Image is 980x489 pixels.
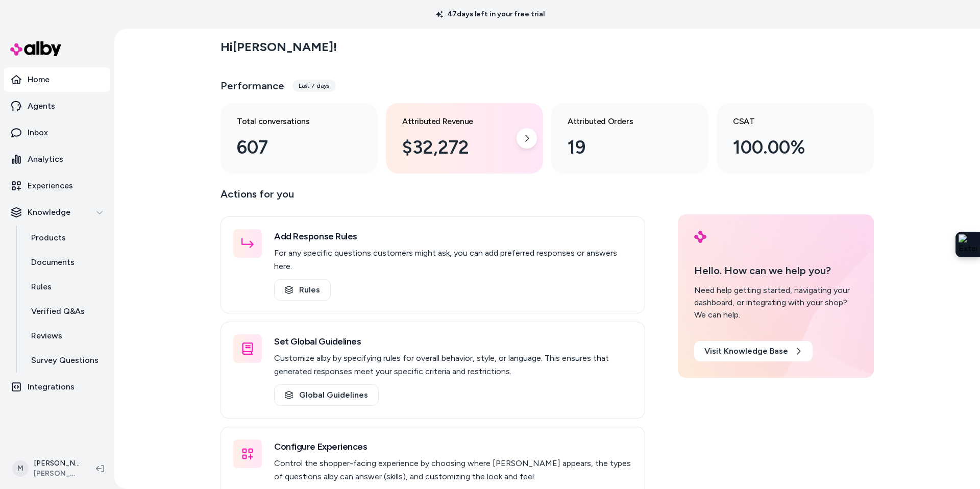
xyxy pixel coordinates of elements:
[21,348,110,373] a: Survey Questions
[28,206,70,218] p: Knowledge
[31,305,85,317] p: Verified Q&As
[292,80,335,92] div: Last 7 days
[274,229,632,243] h3: Add Response Rules
[220,39,337,55] h2: Hi [PERSON_NAME] !
[34,469,80,479] span: [PERSON_NAME]
[733,134,841,161] div: 100.00%
[220,103,378,174] a: Total conversations 607
[28,127,48,139] p: Inbox
[694,231,706,243] img: alby Logo
[21,324,110,348] a: Reviews
[31,354,99,366] p: Survey Questions
[4,375,110,399] a: Integrations
[402,115,510,128] h3: Attributed Revenue
[274,334,632,349] h3: Set Global Guidelines
[10,41,61,56] img: alby Logo
[21,250,110,275] a: Documents
[28,180,73,192] p: Experiences
[274,279,331,301] a: Rules
[31,281,52,293] p: Rules
[4,147,110,172] a: Analytics
[694,263,857,278] p: Hello. How can we help you?
[237,134,345,161] div: 607
[21,275,110,299] a: Rules
[31,330,62,342] p: Reviews
[386,103,543,174] a: Attributed Revenue $32,272
[4,200,110,225] button: Knowledge
[4,94,110,118] a: Agents
[959,234,977,255] img: Extension Icon
[21,299,110,324] a: Verified Q&As
[694,284,857,321] div: Need help getting started, navigating your dashboard, or integrating with your shop? We can help.
[274,457,632,483] p: Control the shopper-facing experience by choosing where [PERSON_NAME] appears, the types of quest...
[220,79,284,93] h3: Performance
[4,174,110,198] a: Experiences
[31,232,66,244] p: Products
[28,74,50,86] p: Home
[274,439,632,454] h3: Configure Experiences
[551,103,708,174] a: Attributed Orders 19
[274,384,379,406] a: Global Guidelines
[237,115,345,128] h3: Total conversations
[694,341,813,361] a: Visit Knowledge Base
[28,153,63,165] p: Analytics
[430,9,551,19] p: 47 days left in your free trial
[717,103,874,174] a: CSAT 100.00%
[28,381,75,393] p: Integrations
[568,134,676,161] div: 19
[733,115,841,128] h3: CSAT
[6,452,88,485] button: M[PERSON_NAME][PERSON_NAME]
[4,67,110,92] a: Home
[28,100,55,112] p: Agents
[274,352,632,378] p: Customize alby by specifying rules for overall behavior, style, or language. This ensures that ge...
[31,256,75,268] p: Documents
[568,115,676,128] h3: Attributed Orders
[220,186,645,210] p: Actions for you
[12,460,29,477] span: M
[274,247,632,273] p: For any specific questions customers might ask, you can add preferred responses or answers here.
[34,458,80,469] p: [PERSON_NAME]
[21,226,110,250] a: Products
[402,134,510,161] div: $32,272
[4,120,110,145] a: Inbox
